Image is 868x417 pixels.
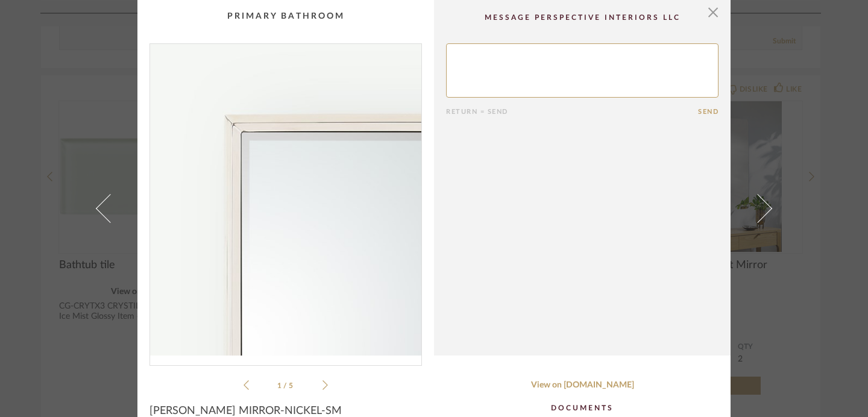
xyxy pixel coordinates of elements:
[277,382,283,389] span: 1
[446,380,719,390] a: View on [DOMAIN_NAME]
[150,44,421,356] div: 0
[289,382,295,389] span: 5
[283,382,289,389] span: /
[446,108,698,116] div: Return = Send
[150,44,421,356] img: 8e7bec52-d59b-4a34-9f6e-dbe9648cc1ed_1000x1000.jpg
[698,108,719,116] button: Send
